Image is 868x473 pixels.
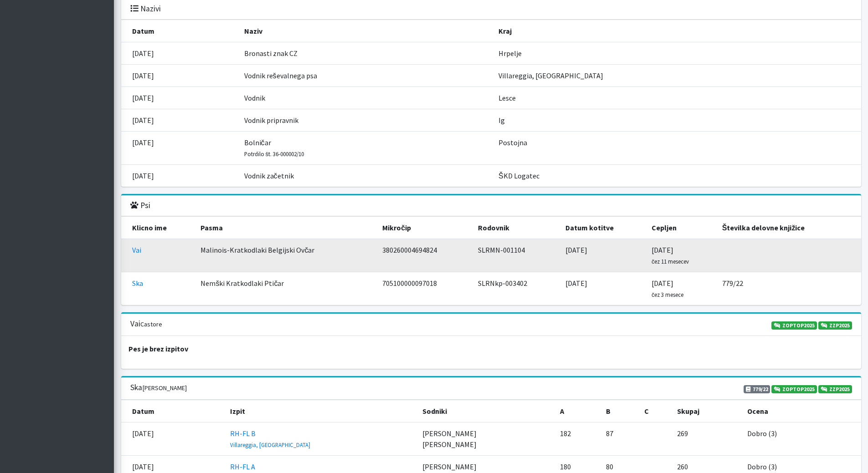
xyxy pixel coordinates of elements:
th: Cepljen [646,217,717,239]
th: Mikročip [377,217,473,239]
td: Postojna [493,131,861,164]
td: [DATE] [121,109,239,131]
th: Kraj [493,20,861,42]
a: ZZP2025 [818,385,852,393]
th: A [555,400,601,422]
a: ZZP2025 [818,321,852,330]
th: Številka delovne knjižice [717,217,861,239]
th: C [639,400,672,422]
a: Vai [132,245,141,254]
td: Hrpelje [493,42,861,64]
span: 779/22 [744,385,770,393]
td: Vodnik reševalnega psa [239,64,493,86]
h3: Vai [130,319,162,329]
a: ZOPTOP2025 [771,385,817,393]
td: Bronasti znak CZ [239,42,493,64]
td: [DATE] [646,272,717,305]
th: Datum kotitve [560,217,646,239]
td: 87 [601,422,639,456]
td: Vodnik [239,86,493,109]
small: čez 11 mesecev [652,258,689,265]
small: [PERSON_NAME] [142,384,187,392]
td: [DATE] [121,86,239,109]
td: SLRNkp-003402 [473,272,560,305]
td: Dobro (3) [742,422,861,456]
th: Rodovnik [473,217,560,239]
strong: Pes je brez izpitov [128,344,188,353]
td: 182 [555,422,601,456]
td: [DATE] [121,422,225,456]
td: [DATE] [121,42,239,64]
td: 269 [672,422,742,456]
td: [DATE] [121,164,239,187]
td: 705100000097018 [377,272,473,305]
small: Castore [140,320,162,328]
th: Pasma [195,217,377,239]
a: Ska [132,279,143,288]
th: Skupaj [672,400,742,422]
th: Naziv [239,20,493,42]
small: čez 3 mesece [652,291,683,298]
th: Klicno ime [121,217,195,239]
td: [PERSON_NAME] [PERSON_NAME] [417,422,555,456]
td: Vodnik pripravnik [239,109,493,131]
small: Potrdilo št. 36-000002/10 [244,150,304,158]
th: Ocena [742,400,861,422]
td: 380260004694824 [377,239,473,272]
td: Ig [493,109,861,131]
h3: Psi [130,201,150,210]
th: Sodniki [417,400,555,422]
td: [DATE] [121,64,239,86]
td: SLRMN-001104 [473,239,560,272]
th: Izpit [225,400,417,422]
a: ZOPTOP2025 [771,321,817,330]
h3: Nazivi [130,4,161,14]
td: [DATE] [560,272,646,305]
a: RH-FL B Villareggia, [GEOGRAPHIC_DATA] [230,429,310,449]
small: Villareggia, [GEOGRAPHIC_DATA] [230,441,310,448]
td: 779/22 [717,272,861,305]
td: ŠKD Logatec [493,164,861,187]
th: Datum [121,400,225,422]
td: Nemški Kratkodlaki Ptičar [195,272,377,305]
td: Vodnik začetnik [239,164,493,187]
th: Datum [121,20,239,42]
td: [DATE] [646,239,717,272]
td: [DATE] [560,239,646,272]
th: B [601,400,639,422]
td: [DATE] [121,131,239,164]
h3: Ska [130,383,187,392]
td: Lesce [493,86,861,109]
td: Malinois-Kratkodlaki Belgijski Ovčar [195,239,377,272]
td: Villareggia, [GEOGRAPHIC_DATA] [493,64,861,86]
td: Bolničar [239,131,493,164]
